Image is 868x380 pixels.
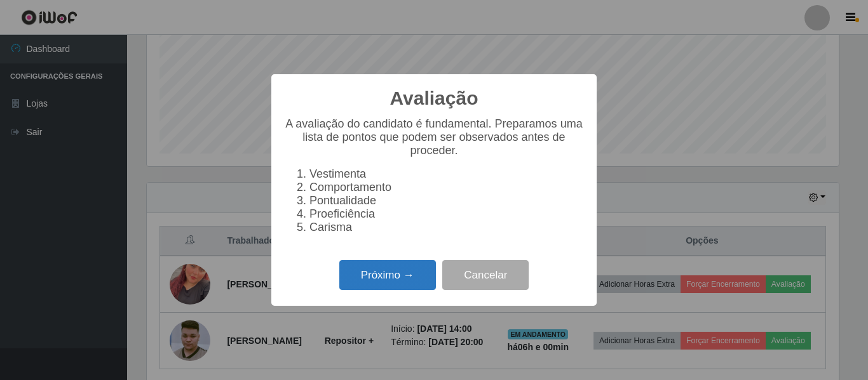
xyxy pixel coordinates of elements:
li: Comportamento [309,181,584,194]
li: Pontualidade [309,194,584,207]
p: A avaliação do candidato é fundamental. Preparamos uma lista de pontos que podem ser observados a... [284,117,584,157]
h2: Avaliação [390,87,478,110]
li: Carisma [309,221,584,234]
button: Próximo → [339,260,436,290]
li: Vestimenta [309,167,584,181]
button: Cancelar [442,260,529,290]
li: Proeficiência [309,207,584,221]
